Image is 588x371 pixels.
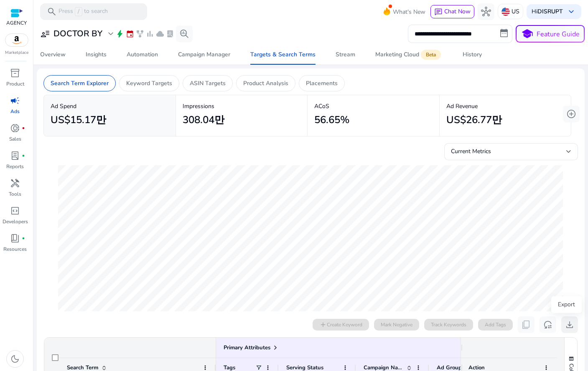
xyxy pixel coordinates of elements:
[179,29,189,39] span: search_insights
[53,29,102,39] h3: DOCTOR BY
[136,30,144,38] span: family_history
[446,114,502,126] h2: US$26.77만
[22,126,25,130] span: fiber_manual_record
[243,79,288,88] p: Product Analysis
[481,7,491,17] span: hub
[22,237,25,240] span: fiber_manual_record
[126,79,172,88] p: Keyword Targets
[561,316,578,333] button: download
[106,29,116,39] span: expand_more
[551,296,582,313] div: Export
[3,218,28,225] p: Developers
[314,114,349,126] h2: 56.65%
[3,245,27,253] p: Resources
[563,106,580,122] button: add_circle
[86,52,107,58] div: Insights
[5,50,28,56] p: Marketplace
[183,102,301,111] p: Impressions
[10,354,20,364] span: dark_mode
[430,5,474,18] button: chatChat Now
[566,7,576,17] span: keyboard_arrow_down
[543,320,553,330] span: reset_settings
[190,79,226,88] p: ASIN Targets
[463,52,482,58] div: History
[444,8,471,15] span: Chat Now
[6,19,27,27] p: AGENCY
[183,114,224,126] h2: 308.04만
[446,102,565,111] p: Ad Revenue
[375,51,443,58] div: Marketing Cloud
[51,102,169,111] p: Ad Spend
[156,30,164,38] span: cloud
[6,163,24,170] p: Reports
[40,52,66,58] div: Overview
[434,8,443,16] span: chat
[10,68,20,78] span: inventory_2
[51,79,109,88] p: Search Term Explorer
[250,52,316,58] div: Targets & Search Terms
[501,8,510,16] img: us.svg
[336,52,355,58] div: Stream
[127,52,158,58] div: Automation
[5,34,28,46] img: amazon.svg
[537,29,580,39] p: Feature Guide
[116,30,124,38] span: bolt
[146,30,154,38] span: bar_chart
[516,25,585,43] button: schoolFeature Guide
[10,96,20,106] span: campaign
[75,7,82,16] span: /
[10,151,20,161] span: lab_profile
[10,233,20,243] span: book_4
[9,135,21,143] p: Sales
[166,30,174,38] span: lab_profile
[565,320,575,330] span: download
[10,178,20,188] span: handyman
[47,7,57,17] span: search
[537,8,563,15] b: DISRUPT
[421,50,441,60] span: Beta
[10,206,20,216] span: code_blocks
[512,4,519,19] p: US
[451,147,491,155] span: Current Metrics
[521,28,533,40] span: school
[566,109,576,119] span: add_circle
[10,108,20,115] p: Ads
[40,29,50,39] span: user_attributes
[126,30,134,38] span: event
[178,52,230,58] div: Campaign Manager
[314,102,433,111] p: ACoS
[6,80,24,88] p: Product
[224,344,270,351] span: Primary Attributes
[51,114,106,126] h2: US$15.17만
[532,9,563,15] p: Hi
[478,3,494,20] button: hub
[10,123,20,133] span: donut_small
[59,7,108,16] p: Press to search
[176,25,193,42] button: search_insights
[393,5,425,19] span: What's New
[306,79,338,88] p: Placements
[540,316,556,333] button: reset_settings
[9,190,21,198] p: Tools
[22,154,25,157] span: fiber_manual_record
